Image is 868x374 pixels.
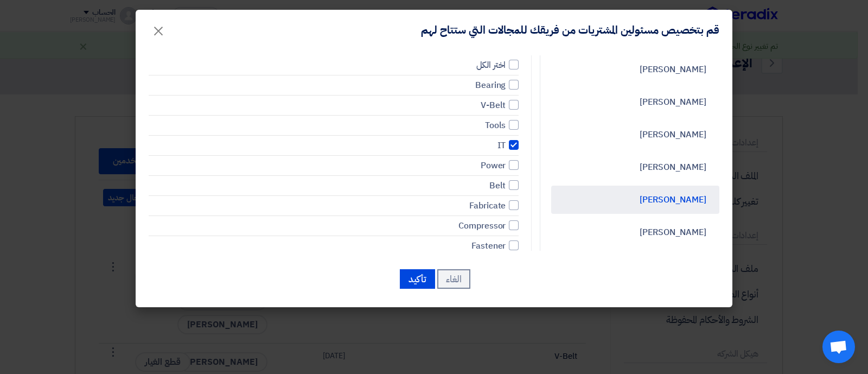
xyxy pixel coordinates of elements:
span: Compressor [458,219,506,232]
span: Fabricate [469,199,506,212]
div: Open chat [822,331,855,363]
span: Tools [485,119,506,132]
span: Power [481,159,506,172]
span: Belt [489,179,506,192]
a: [PERSON_NAME] [551,121,719,149]
a: [PERSON_NAME] [551,218,719,246]
a: [PERSON_NAME] [551,55,719,84]
span: Bearing [475,79,506,92]
span: IT [497,139,506,152]
span: × [152,14,165,47]
span: Fastener [471,239,506,252]
span: V-Belt [481,99,506,112]
a: [PERSON_NAME] [551,88,719,116]
a: [PERSON_NAME] [551,186,719,214]
button: Close [143,17,174,39]
span: اختر الكل [476,59,506,72]
h4: قم بتخصيص مسئولين المشتريات من فريقك للمجالات التي ستتاح لهم [421,23,719,37]
a: [PERSON_NAME] [551,153,719,181]
button: الغاء [437,269,470,289]
button: تأكيد [400,269,435,289]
